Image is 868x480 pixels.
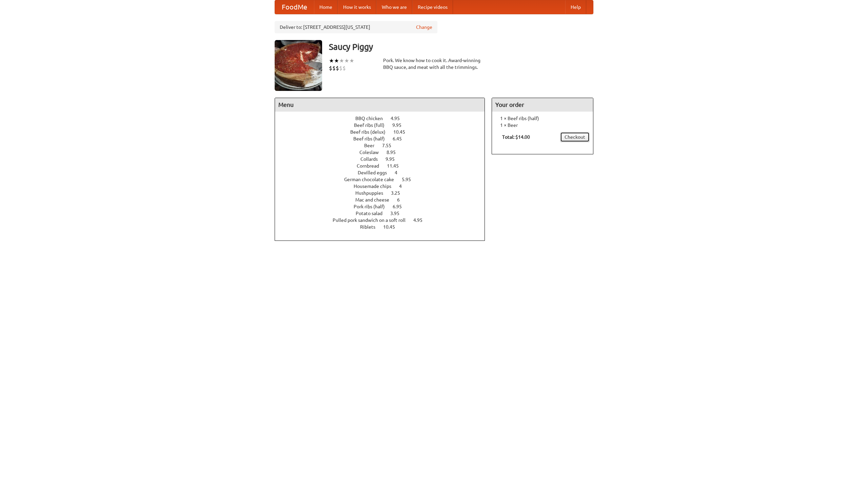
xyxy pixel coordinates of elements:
li: $ [342,64,346,72]
span: Devilled eggs [358,170,394,175]
span: Pulled pork sandwich on a soft roll [333,217,412,223]
span: 3.25 [391,190,407,196]
span: Pork ribs (half) [354,204,392,209]
li: ★ [344,57,349,64]
li: 1 × Beef ribs (half) [495,115,590,122]
li: ★ [329,57,334,64]
a: Hushpuppies 3.25 [355,190,413,196]
a: Potato salad 3.95 [356,211,412,216]
span: Potato salad [356,211,389,216]
span: Mac and cheese [355,197,396,203]
span: Coleslaw [359,150,386,155]
a: Who we are [376,0,412,14]
a: FoodMe [275,0,314,14]
li: ★ [349,57,354,64]
span: 4 [395,170,404,175]
a: Beer 7.55 [364,143,404,148]
a: Mac and cheese 6 [355,197,412,203]
a: Checkout [560,132,590,142]
span: Riblets [360,224,382,230]
span: 9.95 [392,122,408,128]
span: German chocolate cake [344,177,401,182]
a: Housemade chips 4 [354,184,414,189]
span: Beef ribs (delux) [350,129,392,135]
b: Total: $14.00 [502,134,530,140]
div: Pork. We know how to cook it. Award-winning BBQ sauce, and meat with all the trimmings. [383,57,485,71]
h4: Menu [275,98,485,112]
span: BBQ chicken [355,116,390,121]
span: 4.95 [413,217,429,223]
span: 8.95 [387,150,402,155]
a: Beef ribs (full) 9.95 [354,122,414,128]
span: Hushpuppies [355,190,390,196]
span: 5.95 [402,177,418,182]
a: BBQ chicken 4.95 [355,116,412,121]
span: 4.95 [391,116,407,121]
span: 3.95 [390,211,406,216]
li: $ [339,64,342,72]
a: Beef ribs (half) 6.45 [353,136,414,141]
span: Housemade chips [354,184,398,189]
li: ★ [339,57,344,64]
img: angular.jpg [275,40,322,91]
span: Beef ribs (full) [354,122,391,128]
a: Cornbread 11.45 [357,163,411,169]
a: Beef ribs (delux) 10.45 [350,129,418,135]
a: Help [565,0,586,14]
div: Deliver to: [STREET_ADDRESS][US_STATE] [275,21,437,33]
li: $ [329,64,332,72]
span: Cornbread [357,163,386,169]
a: Riblets 10.45 [360,224,408,230]
span: 10.45 [383,224,402,230]
li: ★ [334,57,339,64]
a: Recipe videos [412,0,453,14]
span: 7.55 [382,143,398,148]
span: 6.45 [393,136,409,141]
a: German chocolate cake 5.95 [344,177,423,182]
a: Change [416,24,432,31]
a: Pulled pork sandwich on a soft roll 4.95 [333,217,435,223]
a: Coleslaw 8.95 [359,150,408,155]
a: Collards 9.95 [360,156,407,162]
span: 10.45 [393,129,412,135]
li: $ [336,64,339,72]
span: Beer [364,143,381,148]
span: 6.95 [393,204,409,209]
a: Home [314,0,338,14]
h4: Your order [492,98,593,112]
span: 4 [399,184,409,189]
span: 11.45 [387,163,406,169]
h3: Saucy Piggy [329,40,593,54]
a: Pork ribs (half) 6.95 [354,204,414,209]
span: Collards [360,156,384,162]
li: 1 × Beer [495,122,590,129]
a: Devilled eggs 4 [358,170,410,175]
li: $ [332,64,336,72]
span: 6 [397,197,407,203]
span: Beef ribs (half) [353,136,392,141]
span: 9.95 [386,156,401,162]
a: How it works [338,0,376,14]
